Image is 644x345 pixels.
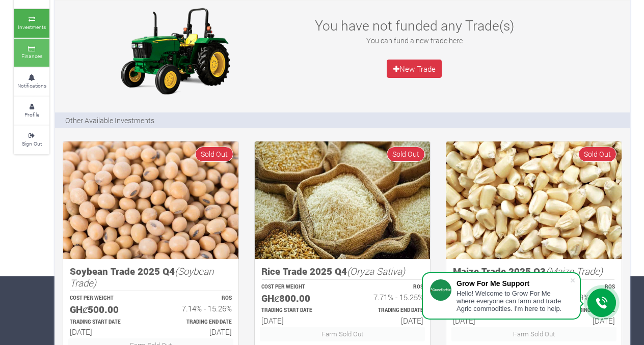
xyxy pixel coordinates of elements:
img: growforme image [446,141,622,259]
h5: Rice Trade 2025 Q4 [261,266,423,277]
h3: You have not funded any Trade(s) [304,17,525,34]
span: Sold Out [195,147,233,161]
img: growforme image [111,5,238,97]
span: Sold Out [578,147,616,161]
h6: [DATE] [70,327,142,336]
p: Estimated Trading Start Date [70,319,142,326]
p: COST PER WEIGHT [70,295,142,302]
p: Other Available Investments [65,115,154,126]
h6: 7.71% - 15.25% [352,293,423,302]
p: Estimated Trading End Date [160,319,232,326]
p: ROS [352,283,423,291]
h6: 7.14% - 15.26% [160,304,232,313]
p: ROS [160,295,232,302]
h6: [DATE] [543,316,615,325]
span: Sold Out [387,147,425,161]
img: growforme image [255,141,430,259]
small: Finances [21,52,42,60]
p: Estimated Trading End Date [352,307,423,314]
div: Hello! Welcome to Grow For Me where everyone can farm and trade Agric commodities. I'm here to help. [457,290,570,312]
small: Notifications [17,82,46,89]
a: Finances [14,39,49,67]
small: Profile [24,111,39,118]
img: growforme image [63,141,238,259]
a: Investments [14,9,49,37]
h6: [DATE] [352,316,423,325]
h6: [DATE] [160,327,232,336]
a: Notifications [14,68,49,96]
h5: Maize Trade 2025 Q3 [453,266,615,277]
h6: [DATE] [453,316,525,325]
small: Investments [18,23,46,31]
h5: GHȼ800.00 [261,293,333,304]
h6: [DATE] [261,316,333,325]
h5: Soybean Trade 2025 Q4 [70,266,232,289]
small: Sign Out [22,140,42,147]
a: New Trade [387,60,442,78]
i: (Oryza Sativa) [347,265,405,277]
i: (Soybean Trade) [70,265,213,289]
p: Estimated Trading Start Date [261,307,333,314]
div: Grow For Me Support [457,279,570,287]
a: Sign Out [14,126,49,154]
h5: GHȼ500.00 [70,304,142,315]
p: You can fund a new trade here [304,35,525,46]
a: Profile [14,97,49,125]
i: (Maize Trade) [546,265,603,277]
p: COST PER WEIGHT [261,283,333,291]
